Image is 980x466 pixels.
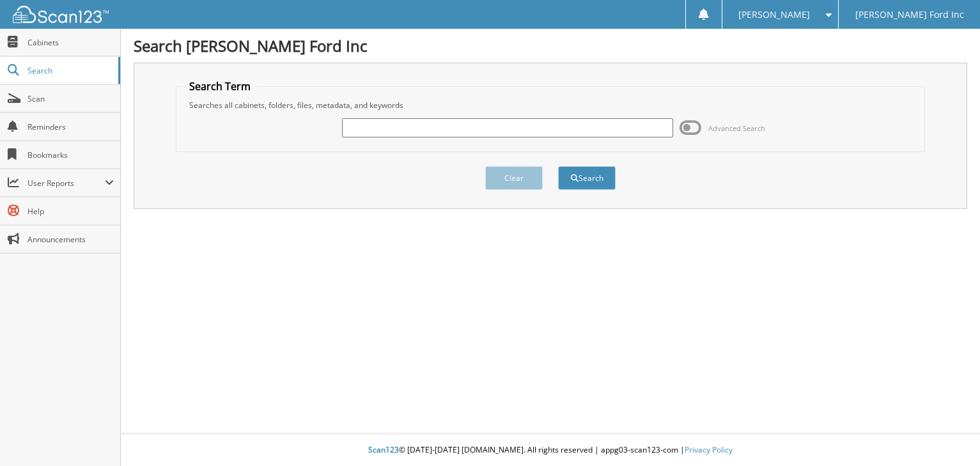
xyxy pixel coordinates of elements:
[183,100,918,111] div: Searches all cabinets, folders, files, metadata, and keywords
[368,444,399,455] span: Scan123
[27,206,114,217] span: Help
[27,37,114,48] span: Cabinets
[558,166,616,190] button: Search
[27,150,114,160] span: Bookmarks
[708,123,765,133] span: Advanced Search
[13,6,109,23] img: scan123-logo-white.svg
[27,178,105,189] span: User Reports
[27,93,114,104] span: Scan
[916,405,980,466] iframe: Chat Widget
[134,35,967,56] h1: Search [PERSON_NAME] Ford Inc
[685,444,733,455] a: Privacy Policy
[738,11,810,19] span: [PERSON_NAME]
[183,79,257,93] legend: Search Term
[27,65,112,76] span: Search
[485,166,543,190] button: Clear
[855,11,964,19] span: [PERSON_NAME] Ford Inc
[27,234,114,245] span: Announcements
[27,121,114,132] span: Reminders
[121,435,980,466] div: © [DATE]-[DATE] [DOMAIN_NAME]. All rights reserved | appg03-scan123-com |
